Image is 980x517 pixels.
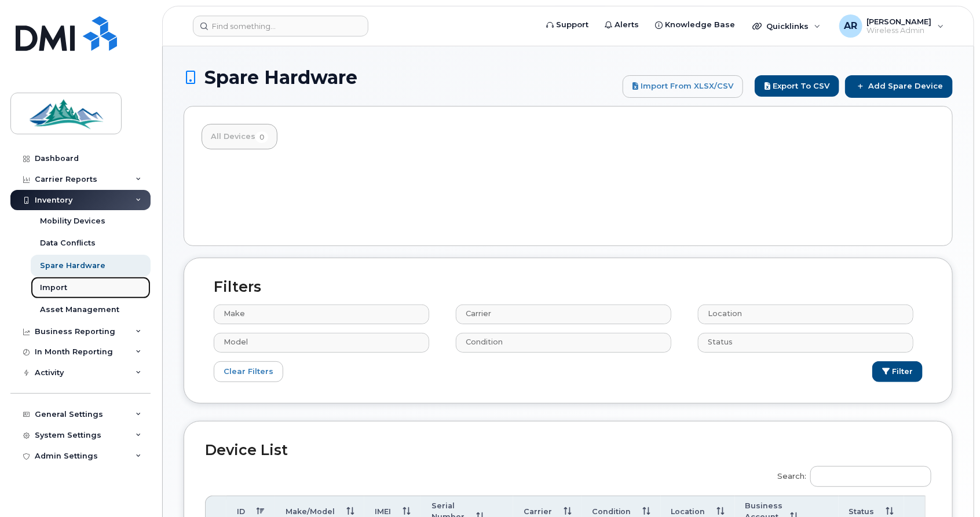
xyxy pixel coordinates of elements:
label: Search: [770,459,931,491]
h2: Device List [205,442,931,459]
span: 0 [255,131,268,143]
a: Clear Filters [214,361,283,383]
a: Add Spare Device [845,75,953,97]
h2: Filters [205,279,931,295]
button: Export to CSV [755,75,839,97]
a: All Devices0 [202,124,277,149]
input: Search: [810,466,931,487]
button: Filter [872,361,923,383]
a: Import from XLSX/CSV [623,75,743,97]
h1: Spare Hardware [184,67,617,87]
